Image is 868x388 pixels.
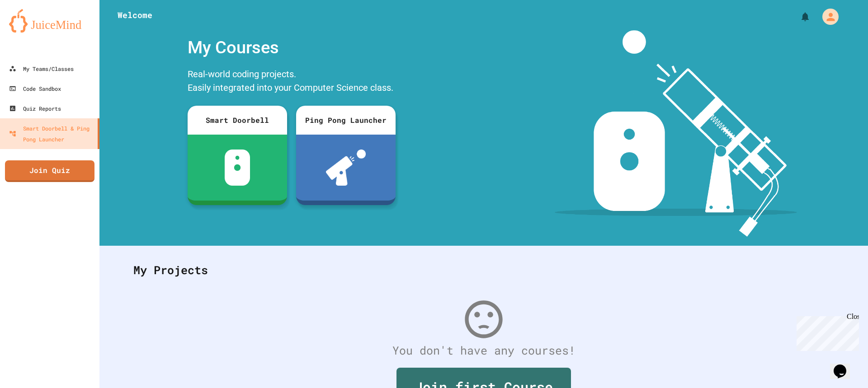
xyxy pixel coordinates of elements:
img: logo-orange.svg [9,9,90,33]
div: My Projects [124,252,843,288]
div: Ping Pong Launcher [296,106,396,135]
div: You don't have any courses! [124,342,843,359]
iframe: chat widget [830,352,859,379]
div: Chat with us now!Close [4,4,62,57]
div: Quiz Reports [9,103,61,114]
img: sdb-white.svg [225,150,250,186]
img: ppl-with-ball.png [326,150,366,186]
div: Smart Doorbell [188,106,287,135]
div: My Teams/Classes [9,63,74,74]
div: Code Sandbox [9,83,61,94]
a: Join Quiz [5,160,94,182]
div: My Courses [183,30,400,65]
div: Smart Doorbell & Ping Pong Launcher [9,123,94,145]
div: Real-world coding projects. Easily integrated into your Computer Science class. [183,65,400,99]
div: My Notifications [783,9,813,24]
iframe: chat widget [793,313,859,351]
div: My Account [813,6,841,27]
img: banner-image-my-projects.png [555,30,797,237]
